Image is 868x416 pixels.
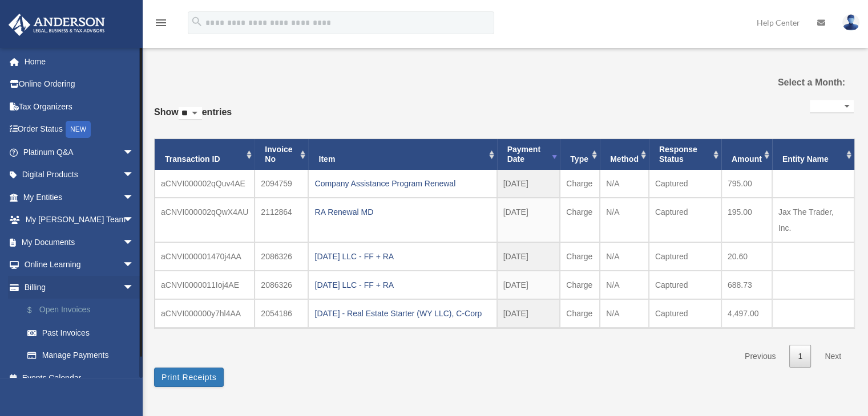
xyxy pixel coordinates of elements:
[155,299,255,328] td: aCNVI000000y7hl4AA
[8,118,151,141] a: Order StatusNEW
[155,242,255,271] td: aCNVI000001470j4AA
[560,271,600,299] td: Charge
[16,344,151,367] a: Manage Payments
[8,276,151,299] a: Billingarrow_drop_down
[123,209,146,232] span: arrow_drop_down
[649,139,721,170] th: Response Status: activate to sort column ascending
[816,345,850,368] a: Next
[497,170,560,198] td: [DATE]
[560,299,600,328] td: Charge
[842,14,859,31] img: User Pic
[497,139,560,170] th: Payment Date: activate to sort column ascending
[789,345,811,368] a: 1
[8,141,151,164] a: Platinum Q&Aarrow_drop_down
[255,271,308,299] td: 2086326
[746,75,845,91] label: Select a Month:
[8,186,151,209] a: My Entitiesarrow_drop_down
[497,242,560,271] td: [DATE]
[649,170,721,198] td: Captured
[255,139,308,170] th: Invoice No: activate to sort column ascending
[721,271,772,299] td: 688.73
[8,366,151,389] a: Events Calendar
[154,104,232,132] label: Show entries
[560,139,600,170] th: Type: activate to sort column ascending
[560,170,600,198] td: Charge
[155,170,255,198] td: aCNVI000002qQuv4AE
[154,368,224,387] button: Print Receipts
[255,299,308,328] td: 2054186
[8,164,151,186] a: Digital Productsarrow_drop_down
[5,14,108,36] img: Anderson Advisors Platinum Portal
[721,299,772,328] td: 4,497.00
[600,170,649,198] td: N/A
[8,209,151,231] a: My [PERSON_NAME] Teamarrow_drop_down
[154,16,168,30] i: menu
[8,50,151,73] a: Home
[123,164,146,187] span: arrow_drop_down
[8,254,151,276] a: Online Learningarrow_drop_down
[123,276,146,299] span: arrow_drop_down
[497,198,560,242] td: [DATE]
[497,299,560,328] td: [DATE]
[16,321,146,344] a: Past Invoices
[123,141,146,164] span: arrow_drop_down
[721,170,772,198] td: 795.00
[8,95,151,118] a: Tax Organizers
[314,248,490,264] div: [DATE] LLC - FF + RA
[66,121,91,138] div: NEW
[497,271,560,299] td: [DATE]
[314,277,490,293] div: [DATE] LLC - FF + RA
[16,299,151,322] a: $Open Invoices
[34,303,39,317] span: $
[123,231,146,254] span: arrow_drop_down
[8,73,151,96] a: Online Ordering
[772,198,854,242] td: Jax The Trader, Inc.
[600,242,649,271] td: N/A
[191,15,203,28] i: search
[772,139,854,170] th: Entity Name: activate to sort column ascending
[255,170,308,198] td: 2094759
[560,198,600,242] td: Charge
[600,299,649,328] td: N/A
[314,204,490,220] div: RA Renewal MD
[600,198,649,242] td: N/A
[600,139,649,170] th: Method: activate to sort column ascending
[649,242,721,271] td: Captured
[600,271,649,299] td: N/A
[736,345,784,368] a: Previous
[314,305,490,321] div: [DATE] - Real Estate Starter (WY LLC), C-Corp
[8,231,151,254] a: My Documentsarrow_drop_down
[155,271,255,299] td: aCNVI0000011Ioj4AE
[255,198,308,242] td: 2112864
[123,186,146,209] span: arrow_drop_down
[721,139,772,170] th: Amount: activate to sort column ascending
[721,198,772,242] td: 195.00
[649,271,721,299] td: Captured
[179,107,202,120] select: Showentries
[314,176,490,191] div: Company Assistance Program Renewal
[123,254,146,277] span: arrow_drop_down
[155,198,255,242] td: aCNVI000002qQwX4AU
[308,139,496,170] th: Item: activate to sort column ascending
[649,299,721,328] td: Captured
[649,198,721,242] td: Captured
[155,139,255,170] th: Transaction ID: activate to sort column ascending
[255,242,308,271] td: 2086326
[154,20,168,30] a: menu
[560,242,600,271] td: Charge
[721,242,772,271] td: 20.60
